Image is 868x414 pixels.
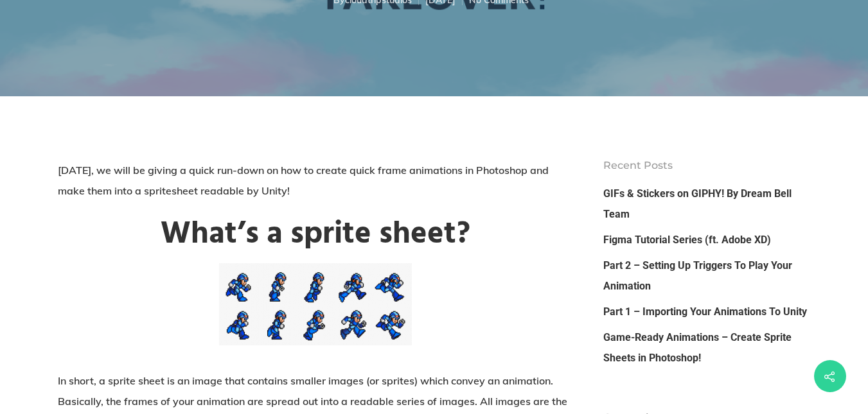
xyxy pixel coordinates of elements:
h2: What’s a sprite sheet? [58,216,573,254]
a: GIFs & Stickers on GIPHY! By Dream Bell Team [603,184,810,225]
a: Figma Tutorial Series (ft. Adobe XD) [603,230,810,250]
a: Game-Ready Animations – Create Sprite Sheets in Photoshop! [603,327,810,368]
h4: Recent Posts [603,157,810,174]
p: [DATE], we will be giving a quick run-down on how to create quick frame animations in Photoshop a... [58,160,573,216]
a: Part 1 – Importing Your Animations To Unity [603,302,810,322]
a: Part 2 – Setting Up Triggers To Play Your Animation [603,255,810,297]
